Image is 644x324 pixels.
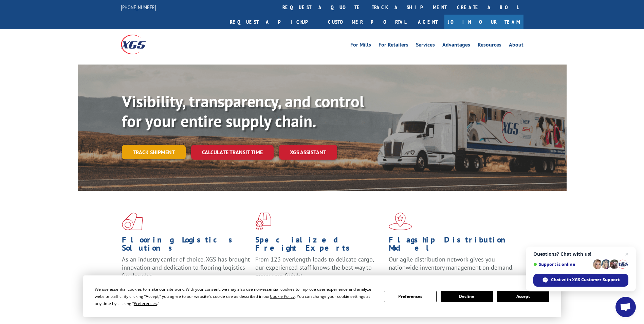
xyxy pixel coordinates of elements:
[389,213,412,230] img: xgs-icon-flagship-distribution-model-red
[551,277,620,283] span: Chat with XGS Customer Support
[122,213,143,230] img: xgs-icon-total-supply-chain-intelligence-red
[533,251,628,257] span: Questions? Chat with us!
[122,91,364,131] b: Visibility, transparency, and control for your entire supply chain.
[279,145,337,160] a: XGS ASSISTANT
[623,250,631,258] span: Close chat
[384,291,436,302] button: Preferences
[350,42,371,50] a: For Mills
[270,293,295,299] span: Cookie Policy
[95,286,376,307] div: We use essential cookies to make our site work. With your consent, we may also use non-essential ...
[255,213,271,230] img: xgs-icon-focused-on-flooring-red
[134,301,157,306] span: Preferences
[444,15,523,29] a: Join Our Team
[191,145,274,160] a: Calculate transit time
[615,297,636,317] div: Open chat
[389,236,517,255] h1: Flagship Distribution Model
[441,291,493,302] button: Decline
[83,275,561,317] div: Cookie Consent Prompt
[389,255,514,271] span: Our agile distribution network gives you nationwide inventory management on demand.
[478,42,501,50] a: Resources
[509,42,523,50] a: About
[442,42,470,50] a: Advantages
[379,42,408,50] a: For Retailers
[411,15,444,29] a: Agent
[255,236,384,255] h1: Specialized Freight Experts
[416,42,435,50] a: Services
[121,4,156,11] a: [PHONE_NUMBER]
[122,255,250,280] span: As an industry carrier of choice, XGS has brought innovation and dedication to flooring logistics...
[122,145,186,159] a: Track shipment
[323,15,411,29] a: Customer Portal
[225,15,323,29] a: Request a pickup
[533,274,628,287] div: Chat with XGS Customer Support
[533,262,590,267] span: Support is online
[255,255,384,286] p: From 123 overlength loads to delicate cargo, our experienced staff knows the best way to move you...
[497,291,549,302] button: Accept
[122,236,250,255] h1: Flooring Logistics Solutions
